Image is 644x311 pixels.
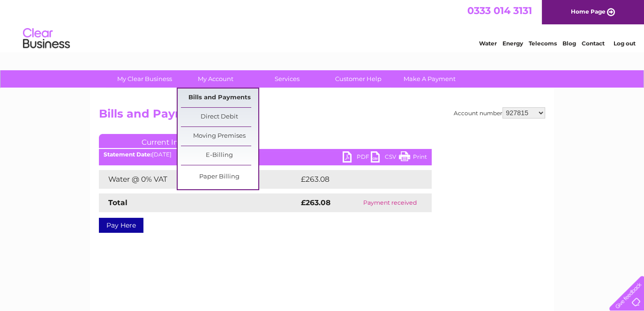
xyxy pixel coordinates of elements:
a: Make A Payment [391,70,468,88]
a: Moving Premises [181,127,258,146]
a: Contact [582,40,605,47]
a: Print [399,151,427,165]
div: Account number [454,107,545,118]
strong: £263.08 [301,198,330,207]
a: Pay Here [99,218,143,233]
a: My Account [177,70,255,88]
a: My Clear Business [106,70,183,88]
a: 0333 014 3131 [467,5,532,16]
a: Water [479,40,497,47]
td: £263.08 [299,170,415,189]
a: E-Billing [181,146,258,165]
b: Statement Date: [104,151,152,158]
a: Bills and Payments [181,89,258,107]
a: Telecoms [529,40,557,47]
td: Water @ 0% VAT [99,170,299,189]
strong: Total [108,198,127,207]
a: Services [248,70,326,88]
a: Customer Help [320,70,397,88]
a: Direct Debit [181,108,258,126]
h2: Bills and Payments [99,107,545,125]
img: logo.png [22,24,70,53]
a: Blog [562,40,576,47]
a: Paper Billing [181,168,258,186]
a: Energy [502,40,523,47]
div: Clear Business is a trading name of Verastar Limited (registered in [GEOGRAPHIC_DATA] No. 3667643... [101,5,544,45]
a: PDF [343,151,371,165]
a: CSV [371,151,399,165]
a: Log out [613,40,635,47]
div: [DATE] [99,151,432,158]
td: Payment received [348,193,432,212]
a: Current Invoice [99,134,240,148]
